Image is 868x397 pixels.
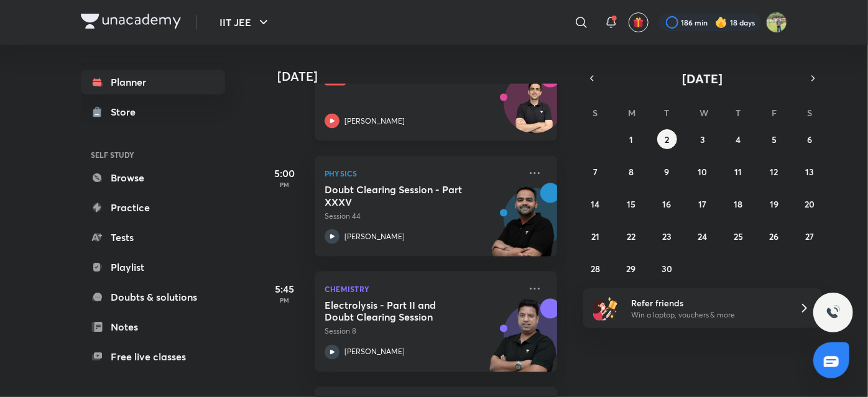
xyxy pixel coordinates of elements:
button: September 25, 2025 [728,226,748,246]
abbr: September 25, 2025 [734,230,743,242]
abbr: September 3, 2025 [700,134,705,145]
img: Company Logo [81,14,181,29]
p: Chemistry [325,281,520,296]
p: [PERSON_NAME] [344,231,405,242]
abbr: Saturday [807,107,812,119]
p: Win a laptop, vouchers & more [631,309,784,321]
img: referral [593,296,618,321]
abbr: September 22, 2025 [627,230,635,242]
abbr: Wednesday [699,107,708,119]
abbr: September 29, 2025 [627,263,636,275]
abbr: September 4, 2025 [736,134,741,145]
img: ttu [826,305,841,320]
a: Company Logo [81,14,181,32]
a: Planner [81,70,225,94]
p: [PERSON_NAME] [344,116,405,127]
button: September 11, 2025 [728,162,748,181]
h6: SELF STUDY [81,144,225,165]
abbr: September 2, 2025 [665,134,669,145]
button: September 12, 2025 [764,162,784,181]
button: September 21, 2025 [586,226,606,246]
abbr: September 21, 2025 [591,230,599,242]
abbr: Tuesday [665,107,670,119]
button: September 4, 2025 [728,129,748,149]
abbr: September 18, 2025 [734,198,742,210]
h5: Doubt Clearing Session - Part XXXV [325,183,479,208]
a: Practice [81,195,225,220]
img: unacademy [489,183,557,269]
button: September 28, 2025 [586,258,606,278]
button: September 7, 2025 [586,162,606,181]
abbr: Friday [772,107,777,119]
abbr: September 1, 2025 [629,134,633,145]
button: September 19, 2025 [764,194,784,214]
button: September 3, 2025 [693,129,713,149]
button: September 10, 2025 [693,162,713,181]
img: avatar [633,17,644,28]
button: avatar [629,12,649,32]
span: [DATE] [683,70,723,87]
abbr: Sunday [593,107,598,119]
button: September 24, 2025 [693,226,713,246]
abbr: September 28, 2025 [591,263,600,275]
abbr: September 23, 2025 [662,230,672,242]
abbr: September 27, 2025 [805,230,814,242]
button: September 13, 2025 [800,162,820,181]
button: September 26, 2025 [764,226,784,246]
abbr: September 15, 2025 [627,198,635,210]
p: [PERSON_NAME] [344,347,405,358]
h5: 5:45 [260,281,310,296]
abbr: September 9, 2025 [665,166,670,178]
button: September 23, 2025 [657,226,677,246]
button: September 18, 2025 [728,194,748,214]
abbr: September 17, 2025 [698,198,706,210]
button: September 14, 2025 [586,194,606,214]
img: unacademy [489,299,557,385]
abbr: Monday [628,107,635,119]
a: Notes [81,314,225,339]
button: September 22, 2025 [621,226,641,246]
abbr: September 11, 2025 [734,166,742,178]
h6: Refer friends [631,296,784,309]
a: Free live classes [81,344,225,369]
abbr: September 7, 2025 [593,166,598,178]
abbr: September 30, 2025 [662,263,672,275]
p: Session 8 [325,326,520,337]
p: Session 44 [325,211,520,222]
p: PM [260,181,310,188]
a: Store [81,99,225,124]
button: September 30, 2025 [657,258,677,278]
h5: 5:00 [260,166,310,181]
abbr: September 24, 2025 [698,230,707,242]
button: September 1, 2025 [621,129,641,149]
img: streak [715,16,727,29]
button: September 2, 2025 [657,129,677,149]
div: Store [111,104,143,119]
a: Tests [81,225,225,250]
abbr: September 10, 2025 [698,166,707,178]
button: IIT JEE [212,10,279,35]
abbr: September 16, 2025 [663,198,672,210]
abbr: September 8, 2025 [629,166,634,178]
button: September 20, 2025 [800,194,820,214]
button: September 16, 2025 [657,194,677,214]
abbr: September 13, 2025 [805,166,814,178]
abbr: September 12, 2025 [770,166,778,178]
p: PM [260,296,310,304]
abbr: September 5, 2025 [772,134,777,145]
img: Avatar [504,80,564,139]
h5: Electrolysis - Part II and Doubt Clearing Session [325,299,479,324]
a: Playlist [81,255,225,280]
button: September 8, 2025 [621,162,641,181]
button: September 6, 2025 [800,129,820,149]
a: Doubts & solutions [81,285,225,309]
abbr: September 6, 2025 [807,134,812,145]
abbr: September 14, 2025 [591,198,600,210]
button: September 9, 2025 [657,162,677,181]
button: September 17, 2025 [693,194,713,214]
abbr: September 20, 2025 [805,198,815,210]
img: KRISH JINDAL [766,12,787,33]
a: Browse [81,165,225,190]
button: [DATE] [601,70,805,87]
h4: [DATE] [277,69,570,84]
